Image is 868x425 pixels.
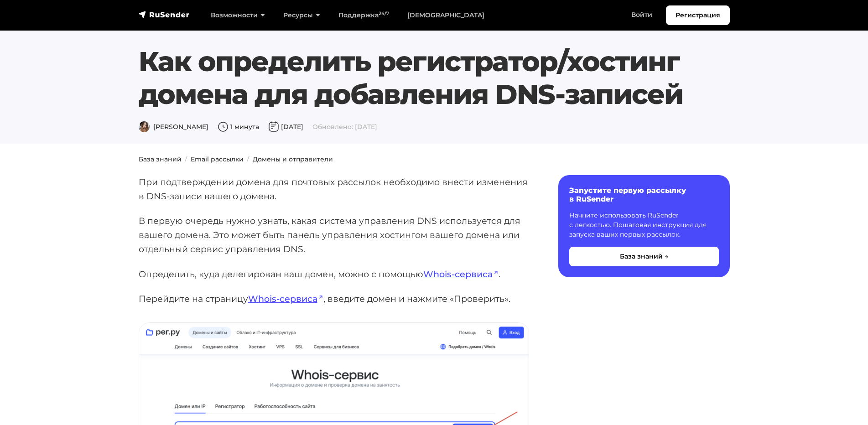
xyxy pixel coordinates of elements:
[569,186,719,203] h6: Запустите первую рассылку в RuSender
[139,292,529,306] p: Перейдите на страницу , введите домен и нажмите «Проверить».
[569,211,719,239] p: Начните использовать RuSender с легкостью. Пошаговая инструкция для запуска ваших первых рассылок.
[666,5,730,25] a: Регистрация
[329,6,398,25] a: Поддержка24/7
[139,10,190,19] img: RuSender
[423,269,499,280] a: Whois-сервиса
[191,155,244,163] a: Email рассылки
[268,121,279,132] img: Дата публикации
[622,5,661,24] a: Войти
[268,123,303,131] span: [DATE]
[139,155,182,163] a: База знаний
[139,175,529,203] p: При подтверждении домена для почтовых рассылок необходимо внести изменения в DNS-записи вашего до...
[202,6,274,25] a: Возможности
[569,247,719,266] button: База знаний →
[133,155,735,164] nav: breadcrumb
[379,10,389,16] sup: 24/7
[218,121,229,132] img: Время чтения
[139,267,529,281] p: Определить, куда делегирован ваш домен, можно с помощью .
[139,123,208,131] span: [PERSON_NAME]
[274,6,329,25] a: Ресурсы
[139,214,529,256] p: В первую очередь нужно узнать, какая система управления DNS используется для вашего домена. Это м...
[218,123,259,131] span: 1 минута
[139,45,730,111] h1: Как определить регистратор/хостинг домена для добавления DNS-записей
[398,6,494,25] a: [DEMOGRAPHIC_DATA]
[312,123,377,131] span: Обновлено: [DATE]
[248,293,323,304] a: Whois-сервиса
[558,175,730,277] a: Запустите первую рассылку в RuSender Начните использовать RuSender с легкостью. Пошаговая инструк...
[253,155,333,163] a: Домены и отправители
